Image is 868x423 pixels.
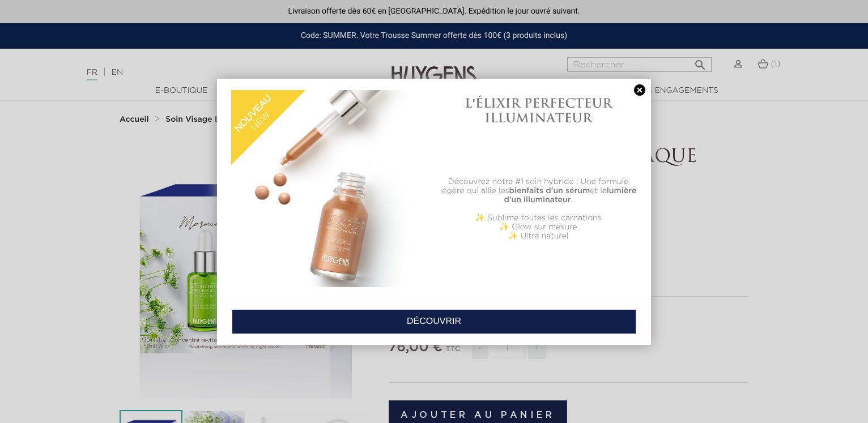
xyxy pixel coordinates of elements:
[440,232,637,241] p: ✨ Ultra naturel
[440,96,637,126] h1: L'ÉLIXIR PERFECTEUR ILLUMINATEUR
[440,213,637,223] p: ✨ Sublime toutes les carnations
[440,177,637,204] p: Découvrez notre #1 soin hybride ! Une formule légère qui allie les et la .
[504,187,636,204] b: lumière d'un illuminateur
[509,187,590,195] b: bienfaits d'un sérum
[440,223,637,232] p: ✨ Glow sur mesure
[232,309,636,334] a: DÉCOUVRIR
